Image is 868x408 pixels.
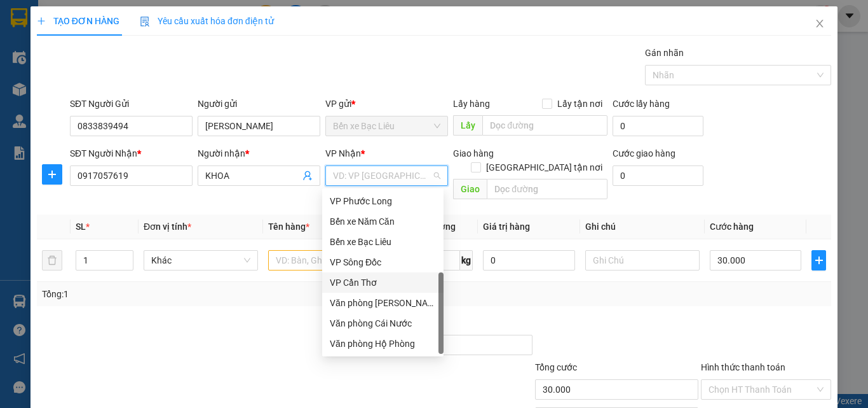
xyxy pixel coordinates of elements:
span: phone [73,46,83,57]
span: TẠO ĐƠN HÀNG [37,16,119,26]
label: Cước giao hàng [613,148,675,158]
div: Bến xe Năm Căn [330,215,436,229]
span: Khác [151,251,250,270]
div: VP Cần Thơ [322,272,444,293]
div: Văn phòng [PERSON_NAME] [330,296,436,310]
div: VP Phước Long [322,191,444,211]
input: Dọc đường [482,115,607,136]
div: Người gửi [198,97,320,111]
button: plus [811,250,826,271]
span: user-add [302,171,313,181]
div: SĐT Người Nhận [70,146,193,160]
input: Cước giao hàng [613,165,703,186]
span: kg [460,250,473,271]
div: Người nhận [198,146,320,160]
span: plus [43,169,62,179]
span: Lấy tận nơi [552,97,607,111]
span: Tên hàng [268,222,309,232]
div: Bến xe Bạc Liêu [330,235,436,249]
span: Bến xe Bạc Liêu [333,116,440,136]
div: Văn phòng Tắc Vân [322,293,444,313]
label: Gán nhãn [645,48,684,58]
button: plus [42,164,62,185]
label: Hình thức thanh toán [701,362,785,372]
th: Ghi chú [580,215,705,239]
input: Ghi Chú [585,250,700,271]
div: Văn phòng Cái Nước [330,316,436,330]
li: 85 [PERSON_NAME] [6,28,242,44]
label: Cước lấy hàng [613,99,670,109]
span: environment [73,31,83,41]
span: SL [76,222,86,232]
span: Tổng cước [535,362,577,372]
span: Giao [453,179,487,199]
input: 0 [483,250,574,271]
button: Close [802,6,837,42]
div: Văn phòng Cái Nước [322,313,444,334]
b: GỬI : Bến xe Bạc Liêu [6,80,174,101]
span: Đơn vị tính [144,222,191,232]
div: Văn phòng Hộ Phòng [322,334,444,354]
span: Lấy hàng [453,99,490,109]
button: delete [42,250,62,271]
div: Bến xe Năm Căn [322,211,444,232]
span: [GEOGRAPHIC_DATA] tận nơi [481,160,607,174]
div: SĐT Người Gửi [70,97,193,111]
span: plus [812,255,825,265]
li: 02839.63.63.63 [6,44,242,60]
span: VP Nhận [325,148,361,158]
span: plus [37,17,46,25]
span: Giao hàng [453,148,494,158]
div: Tổng: 1 [42,287,336,301]
span: Lấy [453,115,482,136]
b: [PERSON_NAME] [73,8,180,24]
input: VD: Bàn, Ghế [268,250,383,271]
div: VP Sông Đốc [330,255,436,269]
div: VP gửi [325,97,448,111]
span: Giá trị hàng [483,222,530,232]
span: Cước hàng [710,222,754,232]
div: Văn phòng Hộ Phòng [330,337,436,351]
input: Cước lấy hàng [613,116,703,136]
div: VP Phước Long [330,194,436,208]
div: VP Cần Thơ [330,276,436,290]
div: Bến xe Bạc Liêu [322,232,444,252]
span: close [815,18,825,29]
div: VP Sông Đốc [322,252,444,272]
img: icon [140,17,150,27]
input: Dọc đường [487,179,607,199]
span: Yêu cầu xuất hóa đơn điện tử [140,16,274,26]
